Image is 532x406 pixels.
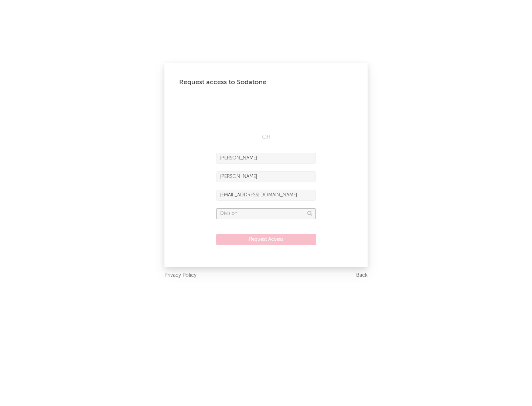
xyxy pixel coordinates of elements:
a: Back [356,271,368,280]
input: First Name [216,153,316,164]
a: Privacy Policy [164,271,197,280]
input: Last Name [216,171,316,182]
div: Request access to Sodatone [179,78,353,87]
input: Email [216,190,316,201]
button: Request Access [216,234,316,245]
input: Division [216,208,316,219]
div: OR [216,133,316,142]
